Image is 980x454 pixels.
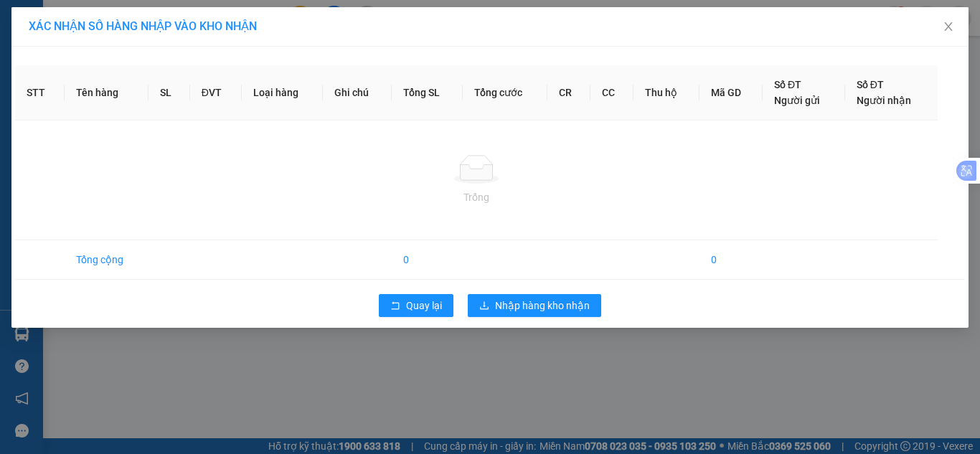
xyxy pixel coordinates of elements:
span: Người gửi [774,95,820,106]
th: Tổng cước [463,65,547,120]
div: Trống [27,189,926,205]
span: Số ĐT [774,79,801,90]
span: Quay lại [406,298,442,313]
span: Người nhận [857,95,911,106]
th: CC [590,65,633,120]
th: Ghi chú [323,65,392,120]
td: Tổng cộng [65,240,149,280]
th: STT [15,65,65,120]
th: Tổng SL [392,65,463,120]
th: CR [547,65,590,120]
td: 0 [699,240,763,280]
th: ĐVT [190,65,242,120]
th: Tên hàng [65,65,149,120]
th: Thu hộ [633,65,699,120]
span: close [943,21,954,32]
span: rollback [390,301,400,312]
button: downloadNhập hàng kho nhận [468,294,601,317]
th: Loại hàng [242,65,324,120]
th: SL [149,65,189,120]
span: Số ĐT [857,79,884,90]
span: Nhập hàng kho nhận [495,298,590,313]
th: Mã GD [699,65,763,120]
span: download [479,301,489,312]
span: XÁC NHẬN SỐ HÀNG NHẬP VÀO KHO NHẬN [29,19,257,33]
button: Close [928,7,969,47]
button: rollbackQuay lại [379,294,453,317]
td: 0 [392,240,463,280]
